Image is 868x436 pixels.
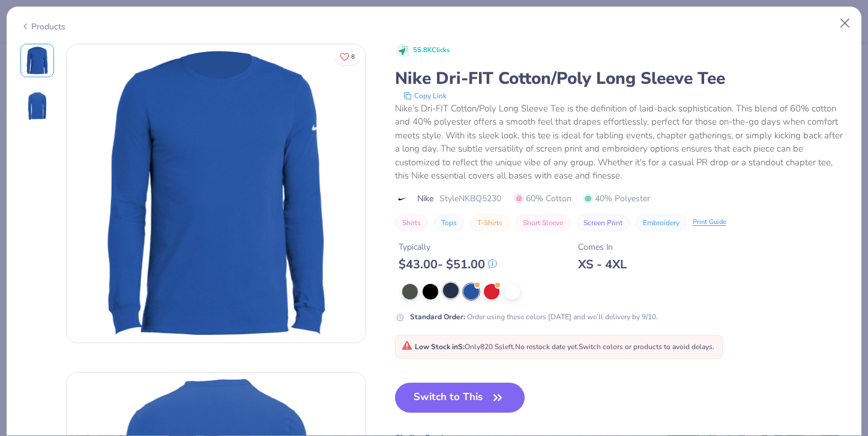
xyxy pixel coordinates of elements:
button: Screen Print [576,214,630,231]
div: Comes In [578,241,627,253]
span: 55.8K Clicks [413,46,450,56]
div: Nike Dri-FIT Cotton/Poly Long Sleeve Tee [395,67,848,90]
button: Switch to This [395,383,525,413]
button: T-Shirts [470,214,510,231]
strong: Low Stock in S : [415,342,465,352]
div: Order using these colors [DATE] and we’ll delivery by 9/10. [410,311,658,322]
button: Close [834,12,857,35]
span: 40% Polyester [583,192,650,205]
span: Style NKBQ5230 [439,192,501,205]
div: Print Guide [693,217,726,228]
button: Shirts [395,214,428,231]
div: XS - 4XL [578,257,627,272]
div: Products [20,20,65,33]
img: Back [23,92,52,120]
span: 8 [351,54,355,60]
div: Nike’s Dri-FIT Cotton/Poly Long Sleeve Tee is the definition of laid-back sophistication. This bl... [395,102,848,183]
img: Front [67,44,366,343]
button: copy to clipboard [400,90,450,102]
button: Like [334,48,360,65]
div: Typically [399,241,497,253]
span: 60% Cotton [514,192,571,205]
img: Front [23,46,52,75]
img: brand logo [395,194,411,204]
span: No restock date yet. [515,342,579,352]
span: Only 820 Ss left. Switch colors or products to avoid delays. [402,342,714,352]
button: Embroidery [636,214,687,231]
span: Nike [417,192,433,205]
strong: Standard Order : [410,312,465,322]
div: $ 43.00 - $ 51.00 [399,257,497,272]
button: Short Sleeve [516,214,570,231]
button: Tops [434,214,464,231]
